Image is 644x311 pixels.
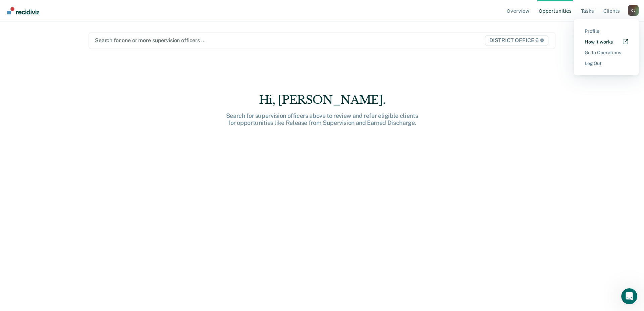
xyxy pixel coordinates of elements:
span: DISTRICT OFFICE 6 [485,35,548,46]
a: How it works [585,39,628,45]
div: Profile menu [574,19,639,75]
div: Search for supervision officers above to review and refer eligible clients for opportunities like... [215,112,429,127]
button: Profile dropdown button [628,5,639,16]
a: Log Out [585,61,628,66]
a: Go to Operations [585,50,628,56]
a: Profile [585,28,628,34]
div: C J [628,5,639,16]
iframe: Intercom live chat [621,288,637,304]
div: Hi, [PERSON_NAME]. [215,93,429,107]
img: Recidiviz [7,7,39,14]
